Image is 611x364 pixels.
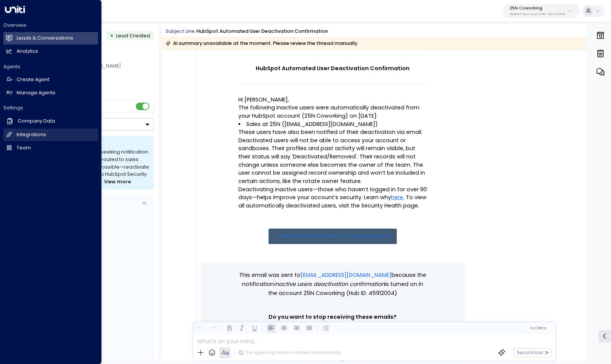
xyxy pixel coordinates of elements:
[3,22,98,29] h2: Overview
[197,28,328,35] div: HubSpot Automated User Deactivation Confirmation
[238,65,427,73] h1: HubSpot Automated User Deactivation Confirmation
[530,326,547,330] span: Cc Bcc
[3,74,98,86] a: Create Agent
[3,129,98,141] a: Integrations
[3,115,98,127] a: Company Data
[238,350,341,356] div: The agent signature is added automatically
[3,63,98,70] h2: Agents
[17,144,31,152] h2: Team
[110,30,114,42] div: •
[166,28,196,34] span: Subject Line:
[104,178,131,186] span: View more
[238,186,427,210] p: Deactivating inactive users—those who haven’t logged in for over 90 days—helps improve your accou...
[3,45,98,58] a: Analytics
[17,76,49,83] h2: Create Agent
[116,32,150,39] span: Lead Created
[3,87,98,99] a: Manage Agents
[510,13,565,16] p: 3b9800f4-81ca-4ec0-8758-72fbe4763f36
[208,324,217,333] button: Redo
[17,35,73,42] h2: Leads & Conversations
[269,229,397,244] a: View Deactivated Users in Security Health
[238,270,427,298] p: This email was sent to because the notification is turned on in the account 25N Coworking (Hub ID...
[17,89,55,97] h2: Manage Agents
[269,312,397,321] span: Do you want to stop receiving these emails?
[17,48,38,55] h2: Analytics
[3,142,98,154] a: Team
[527,325,549,331] button: Cc|Bcc
[18,118,55,125] h2: Company Data
[3,32,98,45] a: Leads & Conversations
[503,4,579,18] button: 25N Coworking3b9800f4-81ca-4ec0-8758-72fbe4763f36
[166,40,358,47] div: AI summary unavailable at the moment. Please review the thread manually.
[238,96,427,104] p: Hi [PERSON_NAME],
[262,321,373,330] span: Inactive Users Deactivation Confirmation
[17,131,46,138] h2: Integrations
[195,324,204,333] button: Undo
[240,321,262,330] a: Turn off
[238,104,427,120] p: The following inactive users were automatically deactivated from your HubSpot account (25N Cowork...
[274,280,385,289] span: Inactive Users Deactivation Confirmation
[238,120,427,129] li: Sales at 25N ([EMAIL_ADDRESS][DOMAIN_NAME])
[238,321,427,330] p: email notifications.
[391,194,403,202] a: here
[238,128,427,185] p: These users have also been notified of their deactivation via email. Deactivated users will not b...
[301,270,391,280] a: [EMAIL_ADDRESS][DOMAIN_NAME]
[3,104,98,111] h2: Settings
[537,326,538,330] span: |
[510,6,565,11] p: 25N Coworking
